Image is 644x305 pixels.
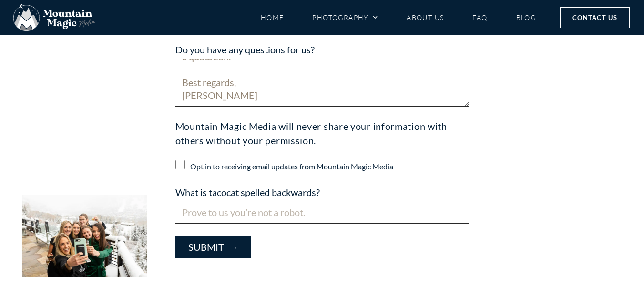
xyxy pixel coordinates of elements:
[224,241,238,253] span: →
[407,9,444,26] a: About Us
[560,7,630,28] a: Contact Us
[312,9,378,26] a: Photography
[175,185,320,201] label: What is tacocat spelled backwards?
[516,9,536,26] a: Blog
[572,12,617,23] span: Contact Us
[13,4,95,31] img: Mountain Magic Media photography logo Crested Butte Photographer
[175,201,469,224] input: Prove to us you’re not a robot.
[261,9,536,26] nav: Menu
[175,236,251,258] button: Submit→
[472,9,487,26] a: FAQ
[22,195,147,277] img: holding phone selfie group of women showing off engagement ring surprise proposal Aspen snowy win...
[261,9,284,26] a: Home
[188,242,238,253] span: Submit
[171,119,474,148] div: Mountain Magic Media will never share your information with others without your permission.
[175,42,315,59] label: Do you have any questions for us?
[190,162,393,171] label: Opt in to receiving email updates from Mountain Magic Media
